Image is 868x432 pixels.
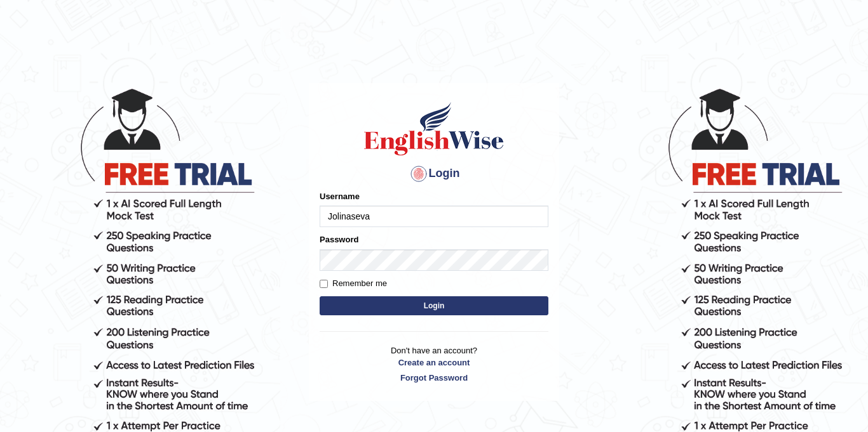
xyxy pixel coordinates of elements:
[320,233,358,245] label: Password
[320,344,548,384] p: Don't have an account?
[320,277,387,290] label: Remember me
[320,296,548,315] button: Login
[320,164,548,184] h4: Login
[320,357,548,369] a: Create an account
[362,100,506,157] img: Logo of English Wise sign in for intelligent practice with AI
[320,372,548,384] a: Forgot Password
[320,190,360,202] label: Username
[320,280,328,288] input: Remember me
